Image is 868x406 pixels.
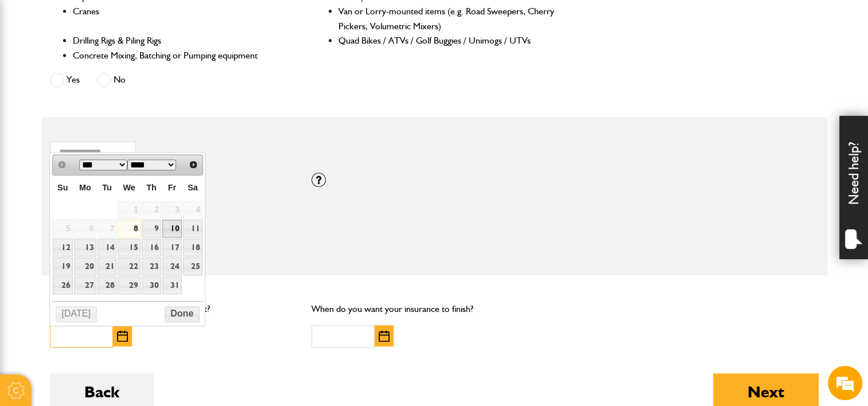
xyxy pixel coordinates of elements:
a: 28 [98,276,117,294]
a: 16 [142,239,161,256]
label: Yes [50,73,80,87]
li: Van or Lorry-mounted items (e.g. Road Sweepers, Cherry Pickers, Volumetric Mixers) [338,4,556,33]
a: 14 [98,239,117,256]
button: [DATE] [56,306,97,322]
a: 8 [118,220,140,237]
a: 9 [142,220,161,237]
a: 15 [118,239,140,256]
a: 29 [118,276,140,294]
img: Choose date [379,330,390,342]
span: Friday [168,183,176,192]
a: 19 [53,257,73,275]
a: 23 [142,257,161,275]
li: Concrete Mixing, Batching or Pumping equipment [73,48,290,63]
a: 27 [74,276,96,294]
span: Monday [79,183,91,192]
span: Thursday [146,183,157,192]
a: Next [185,156,201,173]
a: 26 [53,276,73,294]
a: 20 [74,257,96,275]
li: Cranes [73,4,290,33]
img: Choose date [117,330,128,342]
a: 17 [162,239,182,256]
div: Minimize live chat window [188,6,216,33]
a: 21 [98,257,117,275]
em: Start Chat [156,318,208,334]
a: 30 [142,276,161,294]
textarea: Type your message and hit 'Enter' [15,208,209,309]
a: 11 [183,220,203,237]
button: Done [165,306,200,322]
a: 10 [162,220,182,237]
a: 12 [53,239,73,256]
div: Chat with us now [60,64,193,79]
label: No [97,73,126,87]
span: Saturday [188,183,198,192]
input: Enter your email address [15,140,209,165]
a: 22 [118,257,140,275]
p: When do you want your insurance to finish? [312,302,556,317]
div: Need help? [839,116,868,259]
input: Enter your last name [15,106,209,131]
a: 25 [183,257,203,275]
span: Sunday [57,183,68,192]
span: Next [189,160,198,169]
a: 18 [183,239,203,256]
a: 13 [74,239,96,256]
input: Enter your phone number [15,174,209,199]
span: Wednesday [123,183,135,192]
li: Quad Bikes / ATVs / Golf Buggies / Unimogs / UTVs [338,33,556,48]
span: Tuesday [102,183,112,192]
img: d_20077148190_company_1631870298795_20077148190 [20,64,48,80]
li: Drilling Rigs & Piling Rigs [73,33,290,48]
a: 31 [162,276,182,294]
a: 24 [162,257,182,275]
